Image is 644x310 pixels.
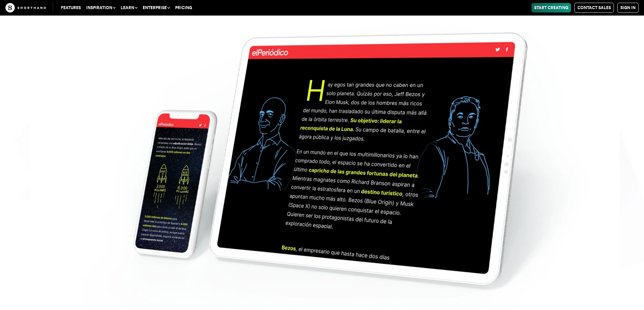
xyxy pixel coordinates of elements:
[5,3,46,12] img: The Craft
[531,3,571,12] a: Start Creating
[58,3,84,12] a: Features
[84,3,118,12] button: Inspiration
[118,3,140,12] button: Learn
[574,3,614,13] a: Contact Sales
[140,3,172,12] button: Enterprise
[617,3,639,13] a: Sign in
[172,3,195,12] a: Pricing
